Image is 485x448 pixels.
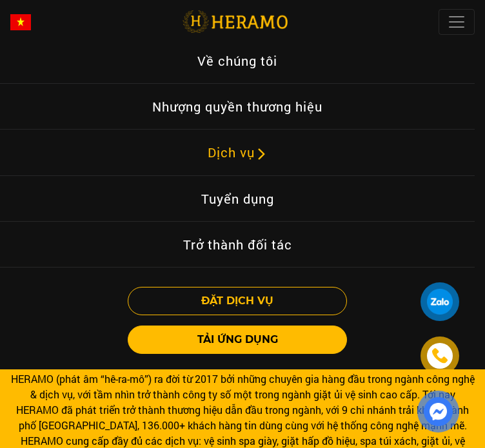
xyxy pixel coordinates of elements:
[128,287,347,315] button: ĐẶT DỊCH VỤ
[187,46,288,75] a: Về chúng tôi
[142,92,333,121] a: Nhượng quyền thương hiệu
[183,8,288,35] img: logo
[191,184,284,213] a: Tuyển dụng
[255,148,268,161] img: subToggleIcon
[128,326,347,354] button: TẢI ỨNG DỤNG
[10,14,31,30] img: vn-flag.png
[128,287,347,326] a: ĐẶT DỊCH VỤ
[433,349,448,363] img: phone-icon
[173,229,302,259] a: Trở thành đối tác
[422,338,457,373] a: phone-icon
[197,137,278,168] a: Dịch vụsubToggleIcon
